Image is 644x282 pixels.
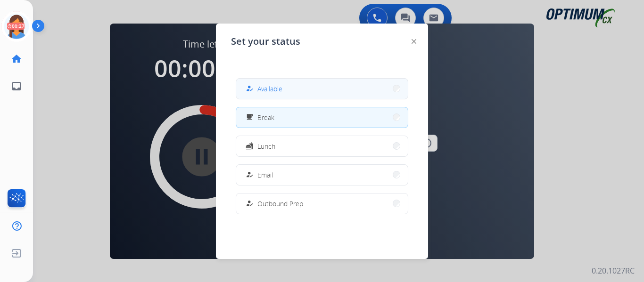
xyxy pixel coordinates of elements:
[236,79,408,99] button: Available
[236,193,408,214] button: Outbound Prep
[257,199,303,209] span: Outbound Prep
[257,84,282,94] span: Available
[246,200,254,208] mat-icon: how_to_reg
[257,113,274,122] span: Break
[246,113,254,121] mat-icon: free_breakfast
[246,171,254,179] mat-icon: how_to_reg
[236,107,408,128] button: Break
[231,35,300,48] span: Set your status
[246,85,254,93] mat-icon: how_to_reg
[246,142,254,150] mat-icon: fastfood
[11,53,22,64] mat-icon: home
[236,136,408,156] button: Lunch
[257,170,273,180] span: Email
[592,265,635,276] p: 0.20.1027RC
[236,165,408,185] button: Email
[412,39,416,44] img: close-button
[11,81,22,92] mat-icon: inbox
[257,141,275,151] span: Lunch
